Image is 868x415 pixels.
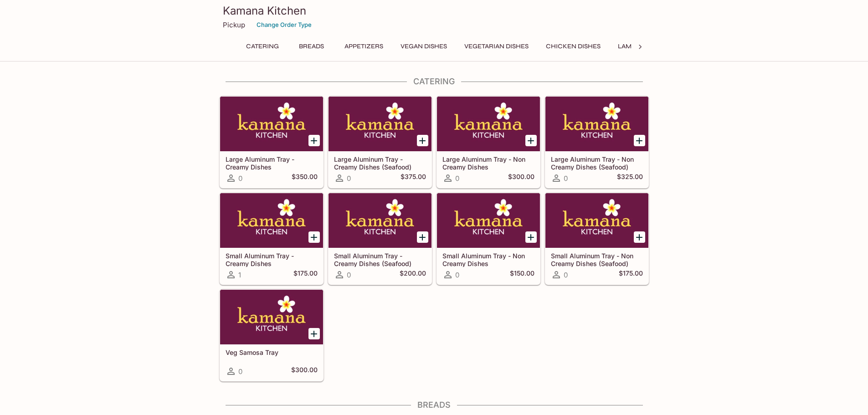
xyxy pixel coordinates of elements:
[339,40,388,53] button: Appetizers
[291,40,332,53] button: Breads
[241,40,284,53] button: Catering
[551,155,643,170] h5: Large Aluminum Tray - Non Creamy Dishes (Seafood)
[220,96,324,188] a: Large Aluminum Tray - Creamy Dishes0$350.00
[564,174,568,183] span: 0
[238,367,242,376] span: 0
[437,96,540,188] a: Large Aluminum Tray - Non Creamy Dishes0$300.00
[226,348,318,356] h5: Veg Samosa Tray
[525,135,537,146] button: Add Large Aluminum Tray - Non Creamy Dishes
[226,252,318,267] h5: Small Aluminum Tray - Creamy Dishes
[459,40,534,53] button: Vegetarian Dishes
[308,328,320,339] button: Add Veg Samosa Tray
[334,155,426,170] h5: Large Aluminum Tray - Creamy Dishes (Seafood)
[328,193,432,285] a: Small Aluminum Tray - Creamy Dishes (Seafood)0$200.00
[634,231,645,243] button: Add Small Aluminum Tray - Non Creamy Dishes (Seafood)
[545,193,648,248] div: Small Aluminum Tray - Non Creamy Dishes (Seafood)
[525,231,537,243] button: Add Small Aluminum Tray - Non Creamy Dishes
[223,20,245,29] p: Pickup
[400,269,426,280] h5: $200.00
[442,252,534,267] h5: Small Aluminum Tray - Non Creamy Dishes
[347,271,351,279] span: 0
[545,96,649,188] a: Large Aluminum Tray - Non Creamy Dishes (Seafood)0$325.00
[329,193,431,248] div: Small Aluminum Tray - Creamy Dishes (Seafood)
[220,193,324,285] a: Small Aluminum Tray - Creamy Dishes1$175.00
[238,174,242,183] span: 0
[437,193,540,248] div: Small Aluminum Tray - Non Creamy Dishes
[291,366,318,377] h5: $300.00
[401,173,426,184] h5: $375.00
[238,271,241,279] span: 1
[545,193,649,285] a: Small Aluminum Tray - Non Creamy Dishes (Seafood)0$175.00
[510,269,534,280] h5: $150.00
[223,4,646,18] h3: Kamana Kitchen
[226,155,318,170] h5: Large Aluminum Tray - Creamy Dishes
[455,174,459,183] span: 0
[619,269,643,280] h5: $175.00
[617,173,643,184] h5: $325.00
[220,193,323,248] div: Small Aluminum Tray - Creamy Dishes
[417,231,428,243] button: Add Small Aluminum Tray - Creamy Dishes (Seafood)
[292,173,318,184] h5: $350.00
[219,77,649,87] h4: Catering
[308,231,320,243] button: Add Small Aluminum Tray - Creamy Dishes
[220,97,323,151] div: Large Aluminum Tray - Creamy Dishes
[329,97,431,151] div: Large Aluminum Tray - Creamy Dishes (Seafood)
[442,155,534,170] h5: Large Aluminum Tray - Non Creamy Dishes
[219,400,649,410] h4: Breads
[545,97,648,151] div: Large Aluminum Tray - Non Creamy Dishes (Seafood)
[508,173,534,184] h5: $300.00
[541,40,606,53] button: Chicken Dishes
[334,252,426,267] h5: Small Aluminum Tray - Creamy Dishes (Seafood)
[220,290,323,344] div: Veg Samosa Tray
[347,174,351,183] span: 0
[328,96,432,188] a: Large Aluminum Tray - Creamy Dishes (Seafood)0$375.00
[437,97,540,151] div: Large Aluminum Tray - Non Creamy Dishes
[220,289,324,381] a: Veg Samosa Tray0$300.00
[308,135,320,146] button: Add Large Aluminum Tray - Creamy Dishes
[252,18,316,32] button: Change Order Type
[551,252,643,267] h5: Small Aluminum Tray - Non Creamy Dishes (Seafood)
[417,135,428,146] button: Add Large Aluminum Tray - Creamy Dishes (Seafood)
[613,40,665,53] button: Lamb Dishes
[564,271,568,279] span: 0
[455,271,459,279] span: 0
[395,40,452,53] button: Vegan Dishes
[437,193,540,285] a: Small Aluminum Tray - Non Creamy Dishes0$150.00
[634,135,645,146] button: Add Large Aluminum Tray - Non Creamy Dishes (Seafood)
[293,269,318,280] h5: $175.00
